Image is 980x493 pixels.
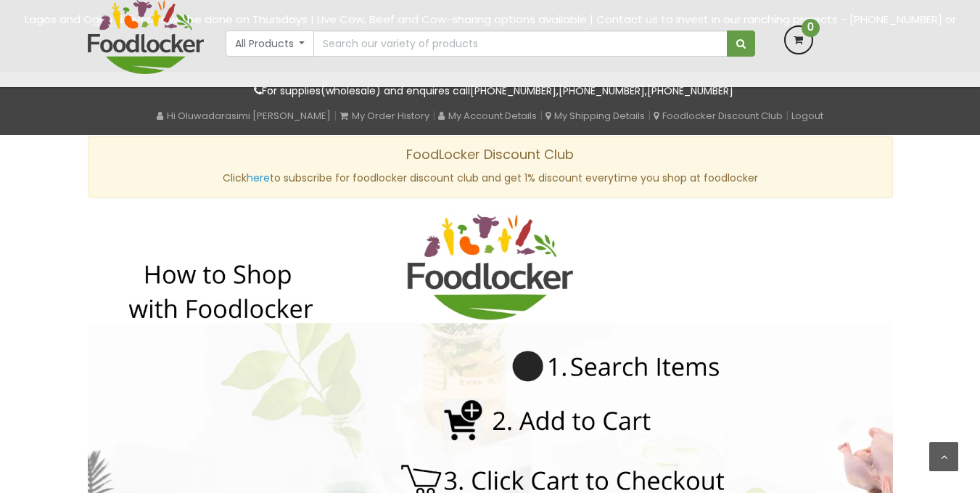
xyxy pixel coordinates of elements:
[432,108,435,123] span: |
[559,83,645,98] a: [PHONE_NUMBER]
[339,109,429,123] a: My Order History
[313,30,727,57] input: Search our variety of products
[438,109,537,123] a: My Account Details
[647,83,733,98] a: [PHONE_NUMBER]
[545,109,645,123] a: My Shipping Details
[334,108,337,123] span: |
[88,83,893,99] p: For supplies(wholesale) and enquires call , ,
[540,108,543,123] span: |
[247,171,270,185] a: here
[791,109,823,123] a: Logout
[470,83,556,98] a: [PHONE_NUMBER]
[786,108,788,123] span: |
[654,109,783,123] a: Foodlocker Discount Club
[99,147,881,162] h4: FoodLocker Discount Club
[802,19,820,37] span: 0
[648,108,651,123] span: |
[88,136,893,198] div: Click to subscribe for foodlocker discount club and get 1% discount everytime you shop at foodlocker
[226,30,315,57] button: All Products
[157,109,331,123] a: Hi Oluwadarasimi [PERSON_NAME]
